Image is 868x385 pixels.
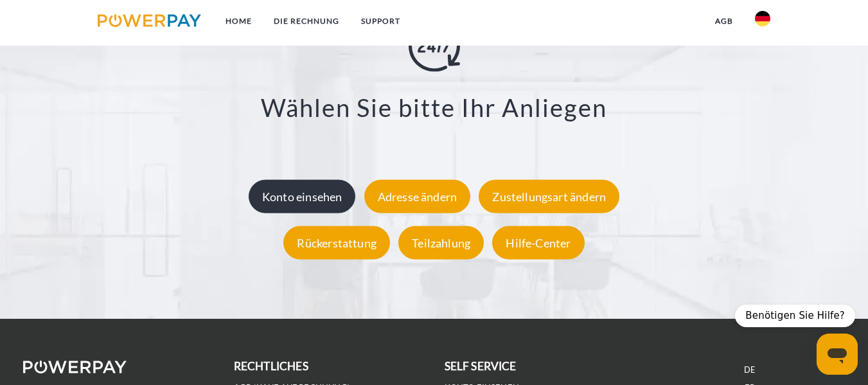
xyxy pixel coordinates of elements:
[23,361,127,373] img: logo-powerpay-white.svg
[492,226,584,260] div: Hilfe-Center
[98,14,201,27] img: logo-powerpay.svg
[398,226,484,260] div: Teilzahlung
[479,180,619,213] div: Zustellungsart ändern
[280,236,393,250] a: Rückerstattung
[735,305,855,327] div: Benötigen Sie Hilfe?
[361,190,474,204] a: Adresse ändern
[704,10,744,33] a: agb
[744,364,756,375] a: DE
[350,10,411,33] a: SUPPORT
[215,10,263,33] a: Home
[409,20,460,71] img: online-shopping.svg
[445,359,517,373] b: self service
[364,180,471,213] div: Adresse ändern
[395,236,487,250] a: Teilzahlung
[489,236,587,250] a: Hilfe-Center
[234,359,308,373] b: rechtliches
[245,190,359,204] a: Konto einsehen
[283,226,390,260] div: Rückerstattung
[249,180,356,213] div: Konto einsehen
[60,92,809,123] h3: Wählen Sie bitte Ihr Anliegen
[475,190,623,204] a: Zustellungsart ändern
[755,11,770,26] img: de
[263,10,350,33] a: DIE RECHNUNG
[817,334,858,375] iframe: Schaltfläche zum Öffnen des Messaging-Fensters; Konversation läuft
